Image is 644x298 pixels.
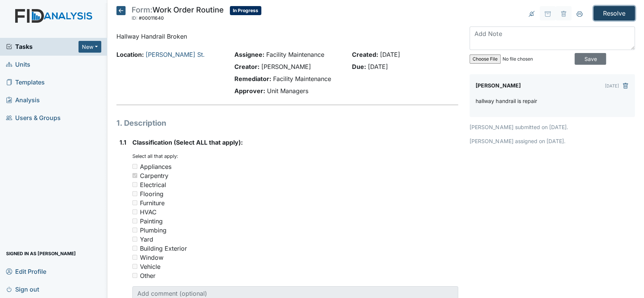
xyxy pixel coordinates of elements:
[6,94,40,106] span: Analysis
[266,51,324,58] span: Facility Maintenance
[140,226,166,235] div: Plumbing
[140,189,163,198] div: Flooring
[116,117,458,129] h1: 1. Description
[132,182,137,187] input: Electrical
[6,42,79,51] a: Tasks
[79,41,101,53] button: New
[132,139,243,146] span: Classification (Select ALL that apply):
[132,237,137,242] input: Yard
[605,83,619,89] small: [DATE]
[380,51,400,58] span: [DATE]
[575,53,606,65] input: Save
[146,51,205,58] a: [PERSON_NAME] St.
[6,265,46,277] span: Edit Profile
[132,191,137,196] input: Flooring
[234,75,271,83] strong: Remediator:
[230,6,261,15] span: In Progress
[470,123,635,131] p: [PERSON_NAME] submitted on [DATE].
[6,112,61,124] span: Users & Groups
[140,198,165,208] div: Furniture
[140,235,153,244] div: Yard
[352,51,378,58] strong: Created:
[267,87,308,95] span: Unit Managers
[132,228,137,232] input: Plumbing
[132,200,137,205] input: Furniture
[116,51,144,58] strong: Location:
[6,76,45,88] span: Templates
[6,59,30,70] span: Units
[140,244,187,253] div: Building Exterior
[476,97,537,105] p: hallway handrail is repair
[140,217,163,226] div: Painting
[132,273,137,278] input: Other
[132,5,152,14] span: Form:
[470,137,635,145] p: [PERSON_NAME] assigned on [DATE].
[140,208,157,217] div: HVAC
[140,262,160,271] div: Vehicle
[132,255,137,260] input: Window
[139,15,164,21] span: #00011640
[132,209,137,214] input: HVAC
[140,180,166,189] div: Electrical
[140,271,156,280] div: Other
[368,63,388,70] span: [DATE]
[234,63,259,70] strong: Creator:
[594,6,635,20] input: Resolve
[132,218,137,223] input: Painting
[132,164,137,169] input: Appliances
[140,162,171,171] div: Appliances
[234,87,265,95] strong: Approver:
[119,138,126,147] label: 1.1
[132,6,224,23] div: Work Order Routine
[116,32,458,41] p: Hallway Handrail Broken
[140,253,163,262] div: Window
[476,80,520,91] label: [PERSON_NAME]
[132,264,137,269] input: Vehicle
[132,246,137,251] input: Building Exterior
[132,15,138,21] span: ID:
[6,248,76,259] span: Signed in as [PERSON_NAME]
[132,173,137,178] input: Carpentry
[140,171,168,180] div: Carpentry
[234,51,264,58] strong: Assignee:
[132,153,178,159] small: Select all that apply:
[261,63,311,70] span: [PERSON_NAME]
[273,75,331,83] span: Facility Maintenance
[352,63,366,70] strong: Due:
[6,283,39,295] span: Sign out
